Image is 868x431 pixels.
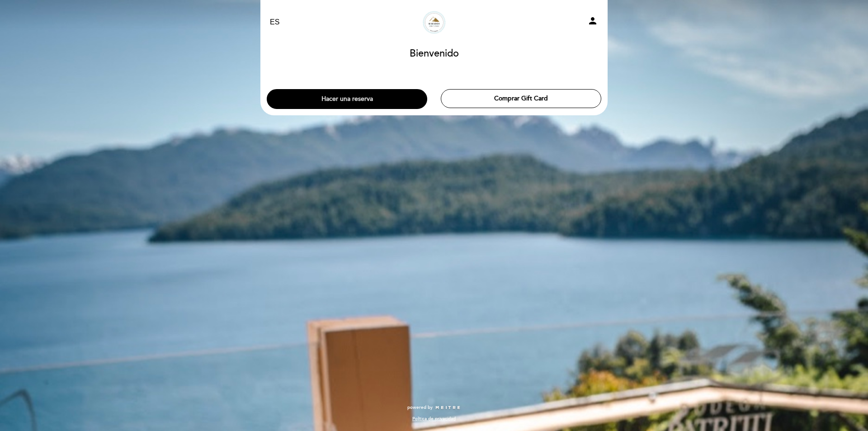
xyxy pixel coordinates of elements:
h1: Bienvenido [410,48,459,59]
button: person [587,15,598,29]
a: Política de privacidad [412,416,456,422]
button: Comprar Gift Card [441,89,601,108]
a: powered by [407,404,461,411]
button: Hacer una reserva [267,89,427,109]
span: powered by [407,404,433,411]
img: MEITRE [435,406,461,410]
i: person [587,15,598,26]
a: Mirador Lake Cuisine [377,10,491,35]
